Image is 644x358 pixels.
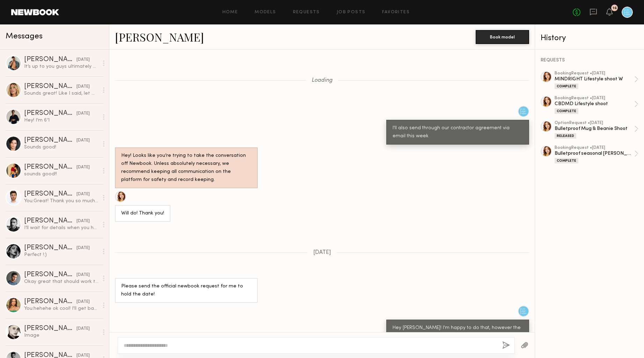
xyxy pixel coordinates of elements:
div: [PERSON_NAME] [24,271,76,278]
div: [PERSON_NAME] [24,83,76,90]
div: Hey! I’m 6’1 [24,117,98,124]
a: bookingRequest •[DATE]MINDRIGHT Lifestyle shoot WComplete [555,71,638,89]
div: [DATE] [76,57,90,63]
div: booking Request • [DATE] [555,146,634,150]
div: [PERSON_NAME] [24,191,76,198]
div: Complete [555,108,578,114]
div: [DATE] [76,272,90,278]
div: History [541,34,638,42]
div: It’s up to you guys ultimately but I’d love to do the shoot and I do think I would still fit the ... [24,63,98,70]
div: [DATE] [76,218,90,225]
div: REQUESTS [541,58,638,63]
div: option Request • [DATE] [555,121,634,125]
div: CBDMD Lifestyle shoot [555,101,634,107]
div: [PERSON_NAME] [24,56,76,63]
div: MINDRIGHT Lifestyle shoot W [555,76,634,82]
div: Hey [PERSON_NAME]! I'm happy to do that, however the invoice will be paid outside of Newbook. Is ... [393,324,523,340]
div: [DATE] [76,110,90,117]
div: [DATE] [76,326,90,332]
div: I’ll wait for details when you have it then. Thank you [24,225,98,231]
a: Home [222,10,238,15]
div: [PERSON_NAME] [24,164,76,171]
div: booking Request • [DATE] [555,71,634,76]
div: [DATE] [76,191,90,198]
div: Complete [555,83,578,89]
div: [DATE] [76,137,90,144]
div: [PERSON_NAME] [24,244,76,251]
div: [PERSON_NAME] [24,325,76,332]
div: [PERSON_NAME] [24,218,76,225]
div: Complete [555,158,578,163]
a: Models [255,10,276,15]
div: Okay great that should work thanks for the update. [24,278,98,285]
div: You: hehehe ok cool! I'll get back to you soon [24,305,98,312]
div: [PERSON_NAME] [24,110,76,117]
div: You: Great! Thank you so much for the quick response. We'll get back to you soon. [24,198,98,204]
a: Job Posts [337,10,366,15]
a: optionRequest •[DATE]Bulletproof Mug & Beanie ShootReleased [555,121,638,139]
span: Messages [6,32,43,41]
div: Bulletproof seasonal [PERSON_NAME] [555,150,634,157]
a: bookingRequest •[DATE]Bulletproof seasonal [PERSON_NAME]Complete [555,146,638,163]
a: [PERSON_NAME] [115,29,204,44]
div: Will do! Thank you! [121,210,164,218]
button: Book model [476,30,529,44]
div: [PERSON_NAME] [24,298,76,305]
div: sounds good!! [24,171,98,177]
div: Sounds great! Like I said, let me know if you have any questions or want to discuss rates etc! Lo... [24,90,98,97]
div: [DATE] [76,299,90,305]
span: [DATE] [313,250,331,256]
a: Favorites [382,10,410,15]
div: [DATE] [76,83,90,90]
div: I'll also send through our contractor agreement via email this week [393,124,523,140]
div: Please send the official newbook request for me to hold the date! [121,283,251,299]
a: Requests [293,10,320,15]
div: [DATE] [76,164,90,171]
div: Image [24,332,98,339]
div: Bulletproof Mug & Beanie Shoot [555,125,634,132]
div: 16 [613,6,617,10]
div: [DATE] [76,245,90,251]
div: [PERSON_NAME] [24,137,76,144]
div: Hey! Looks like you’re trying to take the conversation off Newbook. Unless absolutely necessary, ... [121,152,251,184]
span: Loading [312,78,332,83]
div: booking Request • [DATE] [555,96,634,101]
div: Released [555,133,576,139]
a: bookingRequest •[DATE]CBDMD Lifestyle shootComplete [555,96,638,114]
a: Book model [476,34,529,39]
div: Sounds good! [24,144,98,151]
div: Perfect !:) [24,251,98,258]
